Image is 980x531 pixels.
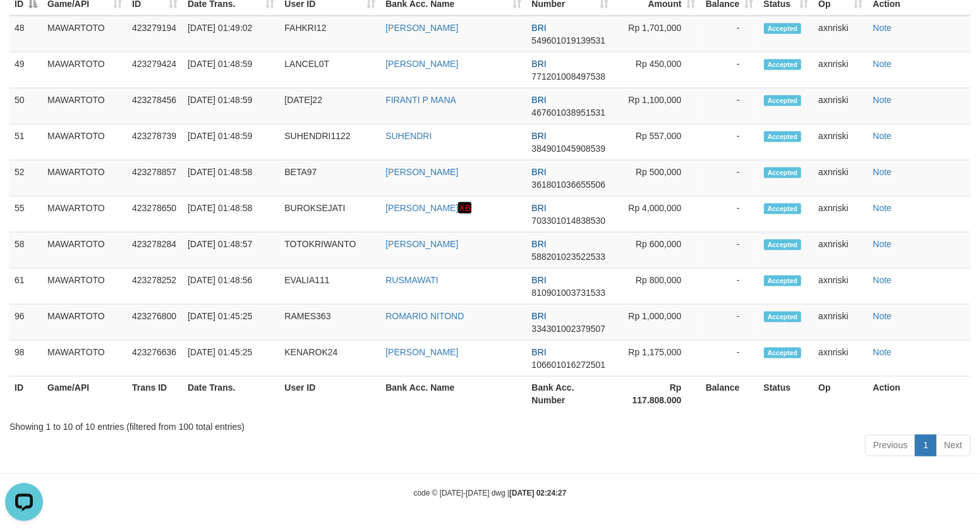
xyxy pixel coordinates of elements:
td: 48 [9,16,42,52]
td: LANCEL0T [279,52,380,88]
td: 423278857 [127,161,183,197]
td: [DATE] 01:48:57 [183,233,279,269]
td: axnriski [813,233,868,269]
a: FIRANTI P MANA [385,95,456,105]
td: [DATE] 01:48:59 [183,52,279,88]
span: Copy 467601038951531 to clipboard [531,107,605,118]
td: 96 [9,305,42,341]
td: MAWARTOTO [42,16,127,52]
span: BRI [531,167,546,177]
td: MAWARTOTO [42,197,127,233]
td: axnriski [813,269,868,305]
td: KENAROK24 [279,341,380,377]
span: BRI [531,203,546,213]
span: Copy 549601019139531 to clipboard [531,35,605,46]
span: Copy 384901045908539 to clipboard [531,143,605,154]
a: Note [873,167,892,177]
td: 423278456 [127,88,183,125]
a: Note [873,59,892,69]
span: Accepted [764,59,802,70]
em: XB [458,202,471,214]
a: 1 [915,435,936,456]
a: [PERSON_NAME] [385,167,458,177]
td: Rp 557,000 [614,125,700,161]
td: 61 [9,269,42,305]
button: Open LiveChat chat widget [5,5,43,43]
a: Note [873,275,892,285]
td: - [701,16,759,52]
td: 423279424 [127,52,183,88]
td: 423278739 [127,125,183,161]
span: Accepted [764,204,802,214]
th: Trans ID [127,377,183,413]
td: [DATE] 01:48:58 [183,197,279,233]
div: Showing 1 to 10 of 10 entries (filtered from 100 total entries) [9,416,971,434]
td: axnriski [813,197,868,233]
td: 423278252 [127,269,183,305]
td: [DATE] 01:49:02 [183,16,279,52]
th: Date Trans. [183,377,279,413]
a: Note [873,347,892,357]
a: [PERSON_NAME] [385,23,458,33]
a: Note [873,239,892,249]
td: 51 [9,125,42,161]
a: ROMARIO NITOND [385,311,464,321]
td: BETA97 [279,161,380,197]
td: MAWARTOTO [42,269,127,305]
a: SUHENDRI [385,131,432,141]
td: - [701,233,759,269]
td: - [701,88,759,125]
span: Accepted [764,348,802,358]
td: axnriski [813,88,868,125]
a: Next [936,435,971,456]
a: Note [873,311,892,321]
th: ID [9,377,42,413]
span: Accepted [764,168,802,178]
a: [PERSON_NAME] [385,347,458,357]
span: Copy 106601016272501 to clipboard [531,360,605,370]
a: Note [873,23,892,33]
th: Op [813,377,868,413]
td: MAWARTOTO [42,305,127,341]
td: MAWARTOTO [42,233,127,269]
td: Rp 450,000 [614,52,700,88]
td: axnriski [813,161,868,197]
td: 423276636 [127,341,183,377]
span: Copy 588201023522533 to clipboard [531,252,605,262]
strong: [DATE] 02:24:27 [509,489,566,498]
td: - [701,341,759,377]
td: [DATE] 01:48:58 [183,161,279,197]
td: [DATE] 01:48:56 [183,269,279,305]
span: Accepted [764,23,802,34]
td: Rp 600,000 [614,233,700,269]
td: 98 [9,341,42,377]
td: MAWARTOTO [42,161,127,197]
a: Previous [865,435,916,456]
td: 423278284 [127,233,183,269]
td: BUROKSEJATI [279,197,380,233]
td: - [701,125,759,161]
td: MAWARTOTO [42,52,127,88]
span: Accepted [764,312,802,322]
td: Rp 1,701,000 [614,16,700,52]
span: BRI [531,311,546,321]
span: BRI [531,95,546,105]
td: - [701,52,759,88]
td: 49 [9,52,42,88]
td: Rp 4,000,000 [614,197,700,233]
td: [DATE] 01:45:25 [183,305,279,341]
td: 58 [9,233,42,269]
td: - [701,269,759,305]
td: axnriski [813,125,868,161]
td: TOTOKRIWANTO [279,233,380,269]
th: Action [868,377,971,413]
th: Bank Acc. Name [380,377,526,413]
span: Copy 810901003731533 to clipboard [531,288,605,298]
a: Note [873,95,892,105]
span: BRI [531,23,546,33]
span: Copy 361801036655506 to clipboard [531,180,605,190]
td: [DATE] 01:48:59 [183,125,279,161]
a: [PERSON_NAME] [385,239,458,249]
td: SUHENDRI1122 [279,125,380,161]
td: Rp 800,000 [614,269,700,305]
